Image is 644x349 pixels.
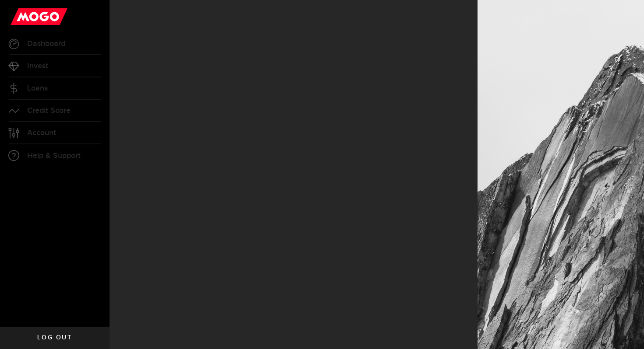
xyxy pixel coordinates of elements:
[27,129,56,137] span: Account
[27,62,48,70] span: Invest
[27,84,48,92] span: Loans
[27,152,81,160] span: Help & Support
[27,107,71,115] span: Credit Score
[37,335,72,341] span: Log out
[27,40,65,48] span: Dashboard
